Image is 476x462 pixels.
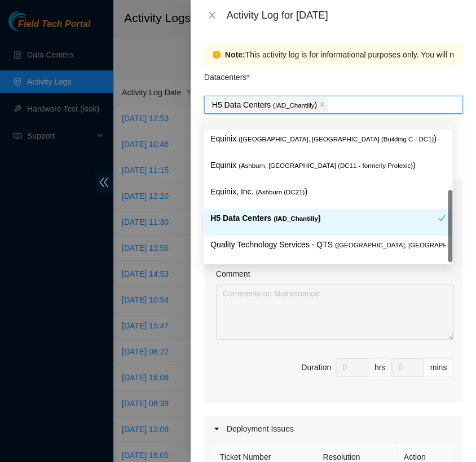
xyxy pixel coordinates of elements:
strong: Note: [225,48,245,61]
p: Equinix, Inc. ) [210,185,446,198]
textarea: Comment [216,285,453,340]
p: H5 Data Centers ) [212,99,317,112]
div: Duration [301,361,331,374]
p: Equinix ) [210,159,446,172]
span: ( [GEOGRAPHIC_DATA], [GEOGRAPHIC_DATA] (Building C - DC1) [239,136,434,143]
span: ( Ashburn (DC21) [255,189,305,196]
p: Datacenters [204,65,250,83]
span: caret-right [213,425,220,432]
label: Comment [216,268,250,280]
span: check [438,214,446,222]
p: Equinix ) [210,132,446,145]
span: close [319,101,325,108]
span: ( IAD_Chantilly [273,102,315,109]
button: Close [204,10,220,21]
span: ( Ashburn, [GEOGRAPHIC_DATA] (DC11 - formerly Prolexic) [239,162,413,169]
span: exclamation-circle [213,51,221,59]
span: close [208,11,217,20]
div: hrs [368,358,392,376]
span: ( IAD_Chantilly [274,215,318,222]
div: Deployment Issues [204,416,462,442]
p: H5 Data Centers ) [210,212,438,225]
div: Activity Log for [DATE] [227,9,462,21]
div: mins [424,358,453,376]
p: Quality Technology Services - QTS ) [210,238,446,251]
